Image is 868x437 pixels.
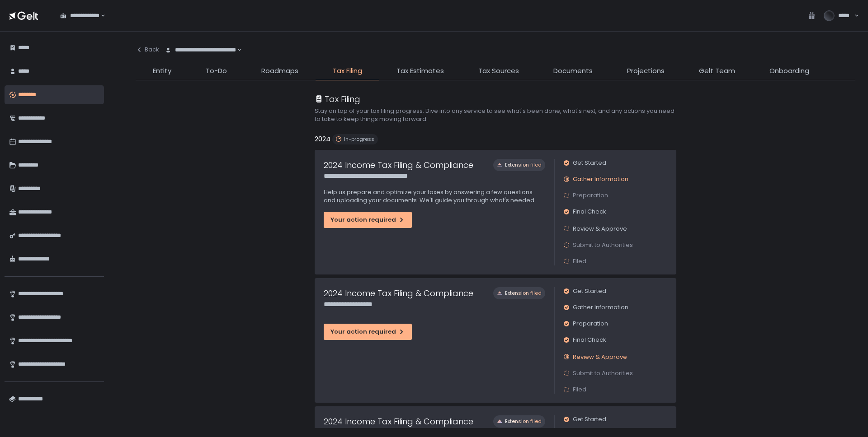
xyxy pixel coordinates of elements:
span: Extension filed [505,162,542,168]
input: Search for option [99,11,100,20]
span: Gather Information [573,175,628,183]
span: Preparation [573,320,608,328]
span: Get Started [573,415,606,423]
span: Extension filed [505,290,542,297]
div: Your action required [330,328,405,336]
span: Preparation [573,191,608,200]
span: Entity [153,66,171,76]
div: Your action required [330,216,405,224]
span: Gather Information [573,303,628,311]
span: To-Do [206,66,227,76]
h1: 2024 Income Tax Filing & Compliance [324,159,473,171]
span: Get Started [573,159,606,167]
span: Review & Approve [573,224,627,233]
span: Extension filed [505,418,542,425]
span: Final Check [573,208,606,216]
input: Search for option [236,46,236,55]
div: Search for option [159,41,242,60]
h2: 2024 [315,134,330,144]
span: Projections [627,66,665,76]
span: Documents [553,66,593,76]
span: Submit to Authorities [573,241,633,249]
p: Help us prepare and optimize your taxes by answering a few questions and uploading your documents... [324,188,545,205]
span: Onboarding [769,66,809,76]
span: Tax Filing [333,66,362,76]
h1: 2024 Income Tax Filing & Compliance [324,415,473,428]
span: Get Started [573,287,606,295]
span: Gelt Team [699,66,735,76]
span: Filed [573,386,586,394]
button: Back [136,41,159,59]
span: Tax Sources [478,66,519,76]
span: Filed [573,257,586,265]
span: Roadmaps [261,66,298,76]
span: Review & Approve [573,353,627,361]
span: Final Check [573,336,606,344]
span: Tax Estimates [396,66,444,76]
div: Search for option [54,6,105,25]
h2: Stay on top of your tax filing progress. Dive into any service to see what's been done, what's ne... [315,107,676,123]
button: Your action required [324,212,412,228]
h1: 2024 Income Tax Filing & Compliance [324,287,473,299]
span: Submit to Authorities [573,369,633,377]
span: In-progress [344,136,374,143]
button: Your action required [324,324,412,340]
div: Back [136,46,159,54]
div: Tax Filing [315,93,360,105]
